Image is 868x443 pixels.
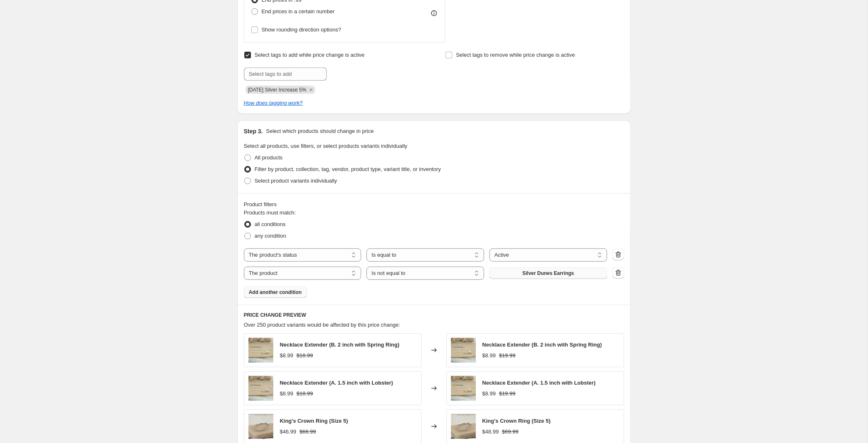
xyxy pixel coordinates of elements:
[299,428,316,436] strike: $66.99
[297,352,313,360] strike: $18.99
[248,376,273,401] img: extenders_80x.jpg
[280,390,294,398] div: $8.99
[255,52,365,58] span: Select tags to add while price change is active
[255,166,441,172] span: Filter by product, collection, tag, vendor, product type, variant title, or inventory
[482,428,499,436] div: $48.99
[482,380,596,386] span: Necklace Extender (A. 1.5 inch with Lobster)
[244,312,624,318] h6: PRICE CHANGE PREVIEW
[451,376,476,401] img: extenders_80x.jpg
[255,154,283,161] span: All products
[522,270,574,277] span: Silver Dunes Earrings
[456,52,575,58] span: Select tags to remove while price change is active
[244,322,400,328] span: Over 250 product variants would be affected by this price change:
[482,342,602,348] span: Necklace Extender (B. 2 inch with Spring Ring)
[280,352,294,360] div: $8.99
[248,414,273,439] img: kings_crown_square__35427.1640712622.1280.1280_80x.jpg
[307,86,315,94] button: Remove 9/16/25 Silver Increase 5%
[255,233,287,239] span: any condition
[482,390,496,398] div: $8.99
[244,200,624,209] div: Product filters
[244,143,407,149] span: Select all products, use filters, or select products variants individually
[280,342,400,348] span: Necklace Extender (B. 2 inch with Spring Ring)
[244,209,296,216] span: Products must match:
[489,267,607,279] button: Silver Dunes Earrings
[248,87,306,93] span: 9/16/25 Silver Increase 5%
[499,352,516,360] strike: $19.99
[244,67,327,81] input: Select tags to add
[280,428,297,436] div: $46.99
[280,418,348,424] span: King's Crown Ring (Size 5)
[244,287,307,298] button: Add another condition
[244,127,263,135] h2: Step 3.
[451,338,476,363] img: extenders_80x.jpg
[248,338,273,363] img: extenders_80x.jpg
[502,428,518,436] strike: $69.99
[255,221,286,227] span: all conditions
[482,352,496,360] div: $8.99
[482,418,551,424] span: King's Crown Ring (Size 5)
[499,390,516,398] strike: $19.99
[262,8,335,14] span: End prices in a certain number
[244,100,303,106] a: How does tagging work?
[297,390,313,398] strike: $18.99
[255,178,337,184] span: Select product variants individually
[266,127,374,135] p: Select which products should change in price
[280,380,393,386] span: Necklace Extender (A. 1.5 inch with Lobster)
[451,414,476,439] img: kings_crown_square__35427.1640712622.1280.1280_80x.jpg
[262,26,341,33] span: Show rounding direction options?
[249,289,302,296] span: Add another condition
